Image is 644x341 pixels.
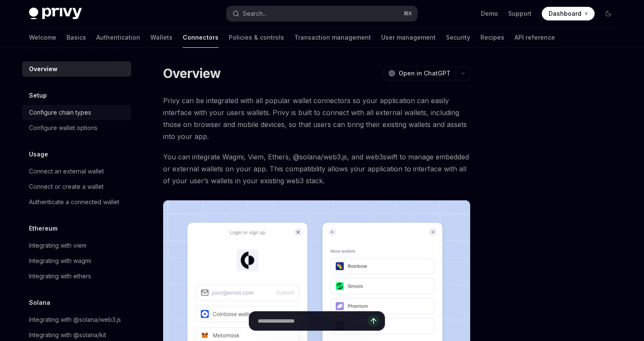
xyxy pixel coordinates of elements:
h1: Overview [163,66,221,81]
a: Integrating with @solana/web3.js [22,312,131,327]
a: Configure chain types [22,105,131,120]
span: Dashboard [549,9,581,18]
button: Send message [368,315,379,327]
a: Recipes [480,27,504,48]
div: Integrating with viem [29,240,86,251]
a: Authentication [96,27,140,48]
a: Transaction management [294,27,371,48]
span: Privy can be integrated with all popular wallet connectors so your application can easily interfa... [163,95,470,142]
span: ⌘ K [403,10,412,17]
div: Overview [29,64,57,74]
a: Integrating with ethers [22,269,131,284]
div: Configure chain types [29,107,91,118]
a: User management [381,27,436,48]
a: Connect an external wallet [22,164,131,179]
a: Demo [481,9,498,18]
div: Connect an external wallet [29,166,104,176]
a: Connect or create a wallet [22,179,131,194]
div: Connect or create a wallet [29,182,103,192]
div: Integrating with wagmi [29,256,91,266]
a: Connectors [183,27,218,48]
button: Toggle dark mode [601,7,615,20]
a: Integrating with viem [22,238,131,253]
a: Security [446,27,470,48]
h5: Usage [29,149,48,159]
a: Overview [22,61,131,77]
span: You can integrate Wagmi, Viem, Ethers, @solana/web3.js, and web3swift to manage embedded or exter... [163,151,470,187]
a: Basics [66,27,86,48]
h5: Setup [29,90,47,101]
a: Welcome [29,27,56,48]
a: Configure wallet options [22,120,131,136]
a: Authenticate a connected wallet [22,194,131,210]
a: Policies & controls [229,27,284,48]
div: Integrating with ethers [29,271,91,281]
button: Search...⌘K [227,6,417,21]
a: Support [508,9,532,18]
a: API reference [515,27,555,48]
h5: Ethereum [29,223,57,234]
div: Integrating with @solana/web3.js [29,315,121,325]
div: Search... [243,9,267,19]
div: Configure wallet options [29,123,98,133]
a: Dashboard [542,7,595,20]
img: dark logo [29,8,82,20]
div: Integrating with @solana/kit [29,330,106,340]
button: Open in ChatGPT [383,66,456,81]
span: Open in ChatGPT [399,69,451,78]
a: Wallets [150,27,172,48]
a: Integrating with wagmi [22,253,131,269]
h5: Solana [29,298,50,308]
div: Authenticate a connected wallet [29,197,119,207]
